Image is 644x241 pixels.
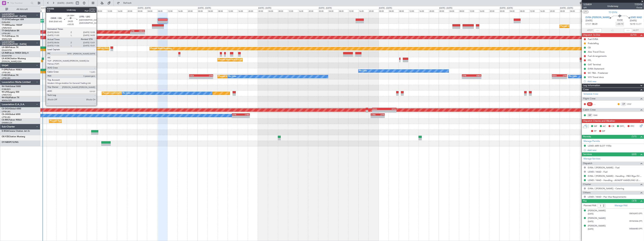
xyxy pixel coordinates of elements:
div: 20:00 [489,9,499,12]
div: - [79,77,90,79]
a: LEMD / MAD - Pax Visa Requirements [588,195,626,198]
span: CS-JHH [2,113,9,115]
div: - [201,77,213,79]
a: OE-FZECitation Mustang [2,136,25,138]
input: --:-- [594,28,602,32]
div: 16:00 [419,9,429,12]
div: - [472,77,481,79]
span: (2/2) [632,152,637,156]
a: LX-AOACitation Mustang [2,58,26,60]
span: (3/3) [632,199,637,202]
span: (5/10) [630,33,637,37]
span: Services [583,152,592,156]
div: HTZA [384,108,396,110]
div: LFPB [378,114,384,116]
span: Crew [583,88,589,92]
a: LX-INBFalcon 900EX EASy II [2,52,28,54]
span: Dispatch Checks and Weather [583,119,615,123]
label: Planned PAX [584,204,596,207]
span: CS-DOU [2,108,10,110]
div: CYBG [371,114,378,116]
div: 16:00 [539,9,550,12]
div: Add new [587,80,642,83]
div: LFPB [462,75,472,77]
span: LX-AOA [2,58,9,60]
span: FP [594,130,597,133]
div: - [232,116,241,118]
a: LFPB/LBG [2,32,10,35]
a: F-GPNJFalcon 900EX [2,69,22,71]
div: Planned Maint [GEOGRAPHIC_DATA] ([GEOGRAPHIC_DATA]) [50,119,103,124]
a: DMI [594,114,601,117]
span: 9H-YAA [2,86,9,88]
div: LFPB [130,30,137,32]
div: - [384,110,396,112]
span: Dispatch [583,162,592,165]
div: 00:00 [77,9,87,12]
a: LFPB/LBG [2,116,10,118]
div: LFPB [232,114,241,116]
button: Refresh [115,0,136,6]
span: LX-INB [2,52,8,54]
div: 08:00 [157,9,167,12]
span: ELDT [636,22,641,26]
span: ETOT [586,22,591,26]
a: LX-GBHFalcon 7X [2,46,18,49]
div: [DATE] - [DATE] [77,7,90,10]
div: 00:00 [439,9,449,12]
a: EVRA / [PERSON_NAME] - Handling - FBO Riga EVRA / [PERSON_NAME] [588,175,642,177]
span: [DATE] [630,19,637,22]
span: ATOT [587,29,593,32]
a: T7-EMIHawker 900XP [2,24,22,26]
a: EDLW/DTM [2,55,12,57]
span: [DATE] - [DATE] [57,2,73,5]
span: [DATE] [588,228,594,230]
div: KBOS [552,75,560,77]
button: All Aircraft [4,7,37,12]
div: VVV Travel docs [588,76,604,79]
div: LEMD ARR SLOT 1155z [588,144,611,147]
div: [PERSON_NAME] [588,224,606,228]
a: Schedule Crew [584,92,598,96]
span: AC [603,125,606,128]
div: - [462,77,472,79]
div: 16:00 [57,9,67,12]
span: 535859 [584,3,592,6]
a: [PERSON_NAME]/QSA [2,60,22,63]
div: 12:00 [167,9,177,12]
div: 16:00 [117,9,127,12]
div: No Crew [123,91,131,96]
input: Trip Number [10,1,30,6]
span: 545666483 (PP) [629,227,642,230]
div: KBOS [472,75,481,77]
div: 20:00 [429,9,439,12]
a: WMSA/SZB [2,99,12,102]
span: DFC, [620,125,625,128]
div: Alex Travel Docs [588,50,604,53]
a: D-IEGACessna Citation Jet 2+ [2,130,30,132]
div: [DATE] - [DATE] [500,7,513,10]
span: F-GPNJ [2,69,9,71]
div: [DATE] - [DATE] [41,7,54,10]
div: 00:00 [197,9,208,12]
a: LEMD / MAD - Fuel [588,170,608,173]
div: - [137,32,145,34]
div: - [378,116,384,118]
div: 00:00 [499,9,509,12]
span: LEMD MAD [630,16,642,19]
div: [DATE] - [DATE] [319,7,332,10]
div: 12:00 [409,9,419,12]
div: No Crew [229,74,236,79]
a: OY-NBSPC12/NG [2,141,18,143]
div: [DATE] - [DATE] [560,7,573,10]
div: 00:00 [378,9,389,12]
span: T7-PJ29 [2,35,9,37]
span: 08:20 [592,22,597,26]
div: GAT Terminal [588,63,601,66]
div: SIC [587,102,593,106]
span: T7-EAGL [2,30,10,32]
div: 04:00 [87,9,97,12]
div: LFPB [559,75,567,77]
div: 16:00 [238,9,248,12]
div: 04:00 [570,9,580,12]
